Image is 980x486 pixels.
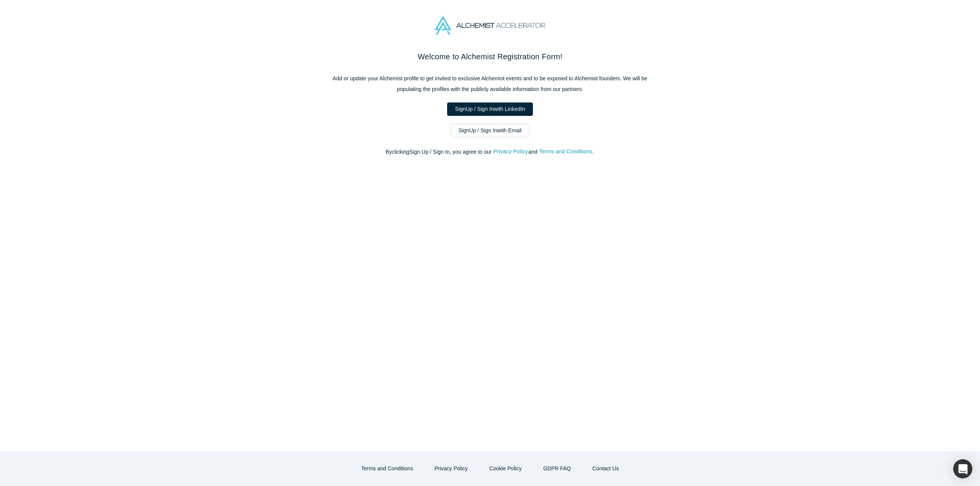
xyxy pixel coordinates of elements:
button: Cookie Policy [481,462,530,475]
p: Add or update your Alchemist profile to get invited to exclusive Alchemist events and to be expos... [329,73,651,94]
button: Privacy Policy [493,147,528,156]
button: Contact Us [584,462,627,475]
button: Terms and Conditions [539,147,593,156]
a: SignUp / Sign Inwith LinkedIn [447,102,533,116]
img: Alchemist Accelerator Logo [435,16,545,35]
a: SignUp / Sign Inwith Email [451,124,530,137]
h2: Welcome to Alchemist Registration Form! [329,51,651,62]
a: GDPR FAQ [535,462,579,475]
p: By clicking Sign Up / Sign In , you agree to our and . [329,148,651,156]
button: Terms and Conditions [353,462,421,475]
button: Privacy Policy [426,462,476,475]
